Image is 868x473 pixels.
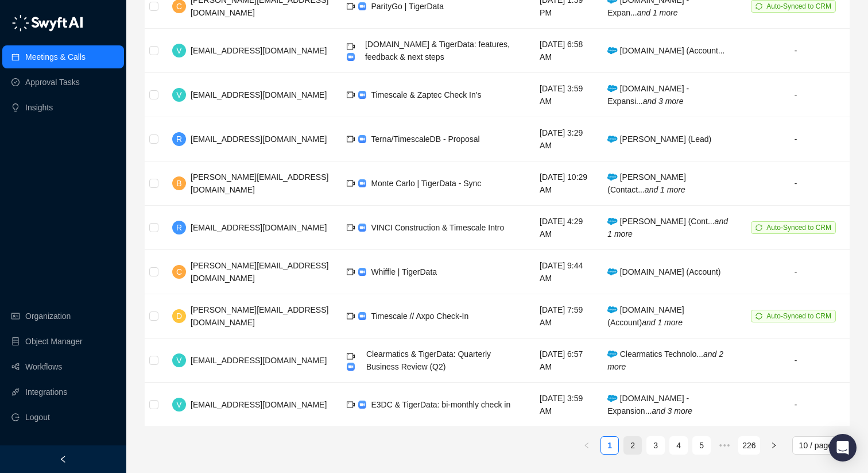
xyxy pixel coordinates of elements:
[530,29,598,73] td: [DATE] 6:58 AM
[766,2,831,10] span: Auto-Synced to CRM
[11,413,20,421] span: logout
[191,172,328,194] span: [PERSON_NAME][EMAIL_ADDRESS][DOMAIN_NAME]
[191,223,327,232] span: [EMAIL_ADDRESS][DOMAIN_NAME]
[191,46,327,55] span: [EMAIL_ADDRESS][DOMAIN_NAME]
[358,2,366,10] img: zoom-DkfWWZB2.png
[766,312,831,320] span: Auto-Synced to CRM
[176,133,182,145] span: R
[652,406,692,416] i: and 3 more
[578,436,596,455] li: Previous Page
[176,221,182,234] span: R
[623,436,642,455] li: 2
[347,312,355,320] span: video-camera
[191,261,328,283] span: [PERSON_NAME][EMAIL_ADDRESS][DOMAIN_NAME]
[191,134,327,144] span: [EMAIL_ADDRESS][DOMAIN_NAME]
[643,97,684,106] i: and 3 more
[755,3,762,10] span: sync
[347,401,355,409] span: video-camera
[645,185,685,194] i: and 1 more
[647,437,664,454] a: 3
[739,437,759,454] a: 226
[371,90,481,99] span: Timescale & Zaptec Check In's
[755,224,762,231] span: sync
[670,437,687,454] a: 4
[176,177,181,190] span: B
[755,313,762,320] span: sync
[693,437,710,454] a: 5
[607,84,689,106] span: [DOMAIN_NAME] - Expansi...
[358,224,366,232] img: zoom-DkfWWZB2.png
[176,266,182,278] span: C
[530,73,598,117] td: [DATE] 3:59 AM
[176,354,181,367] span: V
[530,161,598,206] td: [DATE] 10:29 AM
[530,250,598,294] td: [DATE] 9:44 AM
[347,135,355,143] span: video-camera
[358,135,366,143] img: zoom-DkfWWZB2.png
[530,294,598,339] td: [DATE] 7:59 AM
[607,217,728,239] i: and 1 more
[347,53,355,61] img: zoom-DkfWWZB2.png
[176,310,182,322] span: D
[669,436,688,455] li: 4
[642,318,683,327] i: and 1 more
[742,117,850,161] td: -
[715,436,734,455] li: Next 5 Pages
[358,179,366,187] img: zoom-DkfWWZB2.png
[366,349,491,371] span: Clearmatics & TigerData: Quarterly Business Review (Q2)
[191,90,327,99] span: [EMAIL_ADDRESS][DOMAIN_NAME]
[607,349,723,371] i: and 2 more
[371,2,444,11] span: ParityGo | TigerData
[371,267,437,276] span: Whiffle | TigerData
[25,355,62,378] a: Workflows
[365,40,510,61] span: [DOMAIN_NAME] & TigerData: features, feedback & next steps
[25,45,86,68] a: Meetings & Calls
[742,383,850,427] td: -
[347,363,355,371] img: zoom-DkfWWZB2.png
[607,134,711,144] span: [PERSON_NAME] (Lead)
[25,305,71,328] a: Organization
[347,352,355,360] span: video-camera
[191,356,327,365] span: [EMAIL_ADDRESS][DOMAIN_NAME]
[59,455,67,463] span: left
[358,312,366,320] img: zoom-DkfWWZB2.png
[25,71,80,94] a: Approval Tasks
[738,436,759,455] li: 226
[792,436,850,455] div: Page Size
[646,436,665,455] li: 3
[530,383,598,427] td: [DATE] 3:59 AM
[770,442,777,449] span: right
[530,339,598,383] td: [DATE] 6:57 AM
[607,394,692,416] span: [DOMAIN_NAME] - Expansion...
[347,268,355,276] span: video-camera
[25,96,53,119] a: Insights
[358,268,366,276] img: zoom-DkfWWZB2.png
[530,206,598,250] td: [DATE] 4:29 AM
[715,436,734,455] span: •••
[371,179,481,188] span: Monte Carlo | TigerData - Sync
[624,437,641,454] a: 2
[607,305,684,327] span: [DOMAIN_NAME] (Account)
[799,437,843,454] span: 10 / page
[191,305,328,327] span: [PERSON_NAME][EMAIL_ADDRESS][DOMAIN_NAME]
[347,2,355,10] span: video-camera
[601,437,618,454] a: 1
[176,44,181,57] span: V
[371,400,510,409] span: E3DC & TigerData: bi-monthly check in
[358,91,366,99] img: zoom-DkfWWZB2.png
[692,436,711,455] li: 5
[765,436,783,455] button: right
[347,224,355,232] span: video-camera
[742,339,850,383] td: -
[583,442,590,449] span: left
[347,179,355,187] span: video-camera
[530,117,598,161] td: [DATE] 3:29 AM
[637,8,678,17] i: and 1 more
[829,434,857,462] div: Open Intercom Messenger
[25,406,50,429] span: Logout
[742,250,850,294] td: -
[607,172,686,194] span: [PERSON_NAME] (Contact...
[600,436,619,455] li: 1
[176,89,181,101] span: V
[371,312,468,321] span: Timescale // Axpo Check-In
